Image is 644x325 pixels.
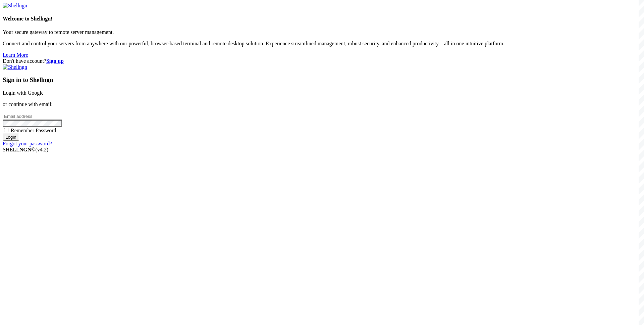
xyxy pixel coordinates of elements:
div: Don't have account? [3,58,641,64]
a: Login with Google [3,90,44,96]
p: or continue with email: [3,101,641,107]
input: Remember Password [4,128,8,132]
a: Sign up [46,58,64,64]
span: SHELL © [3,147,48,152]
a: Forgot your password? [3,141,52,146]
input: Login [3,134,19,141]
img: Shellngn [3,64,27,70]
h4: Welcome to Shellngn! [3,16,641,22]
input: Email address [3,113,62,120]
img: Shellngn [3,3,27,9]
span: 4.2.0 [36,147,49,152]
a: Learn More [3,52,28,58]
p: Connect and control your servers from anywhere with our powerful, browser-based terminal and remo... [3,41,641,47]
h3: Sign in to Shellngn [3,76,641,84]
b: NGN [19,147,32,152]
p: Your secure gateway to remote server management. [3,29,641,35]
span: Remember Password [11,128,56,133]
